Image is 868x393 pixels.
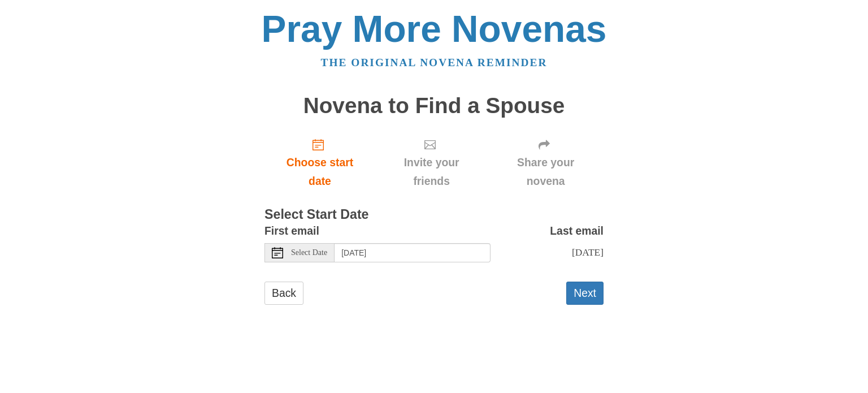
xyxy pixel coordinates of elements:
[264,129,375,196] a: Choose start date
[291,249,327,257] span: Select Date
[572,247,604,258] span: [DATE]
[550,222,604,240] label: Last email
[262,8,607,50] a: Pray More Novenas
[499,153,592,191] span: Share your novena
[566,282,604,305] button: Next
[264,94,604,118] h1: Novena to Find a Spouse
[375,129,488,196] div: Click "Next" to confirm your start date first.
[321,57,548,68] a: The original novena reminder
[387,153,476,191] span: Invite your friends
[264,282,303,305] a: Back
[264,222,319,240] label: First email
[264,208,604,222] h3: Select Start Date
[488,129,604,196] div: Click "Next" to confirm your start date first.
[276,153,364,191] span: Choose start date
